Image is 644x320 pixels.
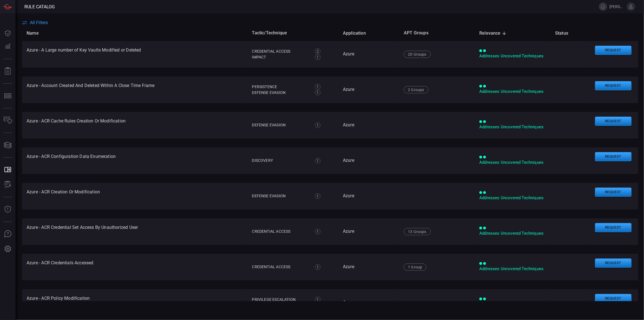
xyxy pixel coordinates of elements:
[315,122,320,128] div: 1
[315,48,320,54] div: 2
[595,188,632,197] button: Request
[252,264,309,270] div: Credential Access
[338,41,399,68] td: Azure
[1,178,14,191] button: ALERT ANALYSIS
[343,30,373,37] span: Application
[595,258,632,268] button: Request
[22,289,248,316] td: Azure - ACR Policy Modification
[252,193,309,199] div: Defense Evasion
[404,86,428,93] div: 2 Groups
[315,84,320,89] div: 1
[315,297,320,302] div: 1
[315,158,320,163] div: 1
[1,242,14,256] button: Preferences
[252,54,309,60] div: Impact
[1,203,14,216] button: Threat Intelligence
[595,81,632,90] button: Request
[479,124,546,130] div: Addresses Uncovered Techniques
[479,160,546,165] div: Addresses Uncovered Techniques
[30,20,48,25] span: All Filters
[595,294,632,303] button: Request
[1,65,14,78] button: Reports
[1,27,14,40] button: Dashboard
[338,289,399,316] td: Azure
[338,254,399,280] td: Azure
[609,4,625,9] span: [PERSON_NAME].[PERSON_NAME]
[252,48,309,54] div: Credential Access
[252,84,309,90] div: Persistence
[595,152,632,161] button: Request
[315,193,320,199] div: 1
[252,90,309,96] div: Defense Evasion
[1,163,14,176] button: Rule Catalog
[1,227,14,241] button: Ask Us A Question
[27,30,46,37] span: Name
[404,263,426,271] div: 1 Group
[399,25,475,41] th: APT Groups
[1,114,14,127] button: Inventory
[22,76,248,103] td: Azure - Account Created And Deleted Within A Close Time Frame
[252,122,309,128] div: Defense Evasion
[22,254,248,280] td: Azure - ACR Credentials Accessed
[315,229,320,234] div: 1
[252,297,309,303] div: Privilege Escalation
[595,46,632,55] button: Request
[479,53,546,59] div: Addresses Uncovered Techniques
[22,218,248,245] td: Azure - ACR Credential Set Access By Unauthorized User
[555,30,575,37] span: Status
[252,229,309,234] div: Credential Access
[22,41,248,68] td: Azure - A Large number of Key Vaults Modified or Deleted
[479,266,546,272] div: Addresses Uncovered Techniques
[1,40,14,53] button: Detections
[595,223,632,232] button: Request
[338,147,399,174] td: Azure
[404,51,431,58] div: 20 Groups
[479,30,508,37] span: Relevance
[479,231,546,236] div: Addresses Uncovered Techniques
[1,139,14,152] button: Cards
[22,20,48,25] button: All Filters
[24,4,55,9] span: Rule Catalog
[1,89,14,103] button: MITRE - Detection Posture
[338,112,399,139] td: Azure
[22,147,248,174] td: Azure - ACR Configuration Data Enumeration
[338,183,399,209] td: Azure
[338,76,399,103] td: Azure
[315,264,320,270] div: 1
[479,89,546,94] div: Addresses Uncovered Techniques
[22,112,248,139] td: Azure - ACR Cache Rules Creation Or Modification
[315,90,320,95] div: 1
[404,228,431,235] div: 13 Groups
[315,54,320,60] div: 1
[595,117,632,126] button: Request
[252,158,309,163] div: Discovery
[22,183,248,209] td: Azure - ACR Creation Or Modification
[338,218,399,245] td: Azure
[479,195,546,201] div: Addresses Uncovered Techniques
[248,25,339,41] th: Tactic/Technique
